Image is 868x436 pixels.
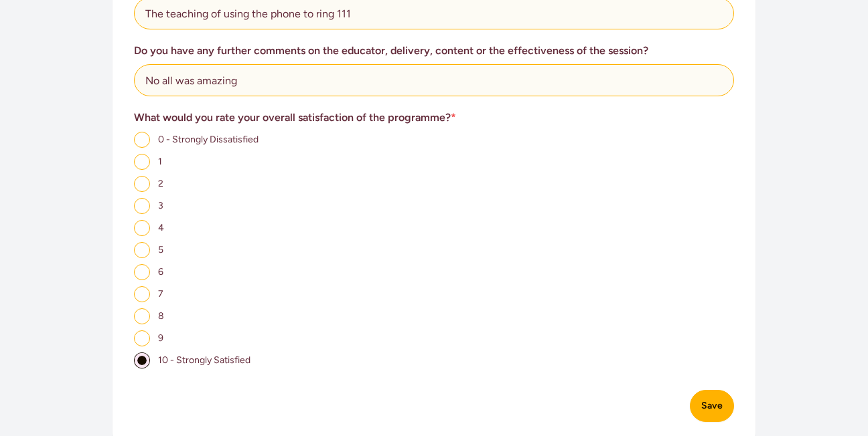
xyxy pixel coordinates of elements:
[690,390,734,422] button: Save
[158,178,163,189] span: 2
[134,176,150,192] input: 2
[134,220,150,236] input: 4
[158,222,164,233] span: 4
[158,310,164,322] span: 8
[158,244,163,255] span: 5
[134,110,734,126] h3: What would you rate your overall satisfaction of the programme?
[134,264,150,280] input: 6
[134,286,150,302] input: 7
[158,354,250,366] span: 10 - Strongly Satisfied
[158,288,163,300] span: 7
[158,134,259,145] span: 0 - Strongly Dissatisfied
[158,156,162,167] span: 1
[134,198,150,214] input: 3
[134,242,150,258] input: 5
[134,132,150,148] input: 0 - Strongly Dissatisfied
[134,154,150,170] input: 1
[134,43,734,59] h3: Do you have any further comments on the educator, delivery, content or the effectiveness of the s...
[134,352,150,368] input: 10 - Strongly Satisfied
[134,330,150,346] input: 9
[134,308,150,324] input: 8
[158,200,163,211] span: 3
[158,266,163,278] span: 6
[158,332,163,344] span: 9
